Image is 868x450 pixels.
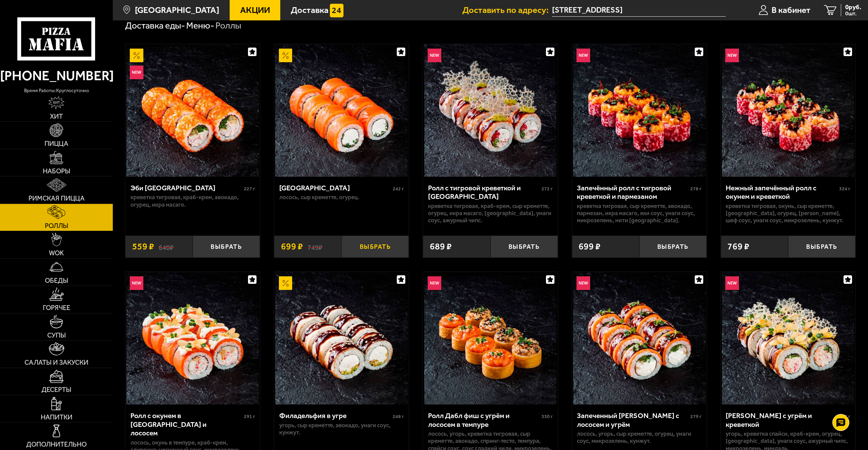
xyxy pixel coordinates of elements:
div: Роллы [215,20,241,32]
span: В кабинет [772,6,811,15]
img: Эби Калифорния [126,44,259,177]
button: Выбрать [341,236,409,258]
a: АкционныйФиладельфия [274,44,409,177]
img: Новинка [428,49,441,62]
span: 699 ₽ [579,242,601,251]
button: Выбрать [639,236,707,258]
span: 272 г [542,186,553,192]
p: лосось, Сыр креметте, огурец. [279,194,404,201]
span: 242 г [393,186,404,192]
a: НовинкаРолл с тигровой креветкой и Гуакамоле [423,44,557,177]
img: Филадельфия [275,44,408,177]
div: [PERSON_NAME] с угрём и креветкой [726,411,837,429]
span: 0 руб. [845,4,861,11]
span: Дополнительно [26,441,87,448]
button: Выбрать [193,236,260,258]
span: Салаты и закуски [24,359,88,366]
img: Акционный [279,276,293,290]
img: 15daf4d41897b9f0e9f617042186c801.svg [330,4,343,17]
span: 291 г [244,414,255,419]
div: Запечённый ролл с тигровой креветкой и пармезаном [577,184,689,201]
span: 324 г [839,186,850,192]
img: Акционный [279,49,293,62]
span: Напитки [41,414,72,421]
p: лосось, угорь, Сыр креметте, огурец, унаги соус, микрозелень, кунжут. [577,430,702,445]
span: Хит [50,113,63,120]
a: Доставка еды- [125,20,185,31]
img: Новинка [130,66,143,79]
s: 749 ₽ [307,242,322,251]
img: Новинка [130,276,143,290]
div: Ролл Дабл фиш с угрём и лососем в темпуре [428,411,540,429]
div: Ролл с тигровой креветкой и [GEOGRAPHIC_DATA] [428,184,540,201]
span: 248 г [393,414,404,419]
span: 699 ₽ [281,242,303,251]
span: 559 ₽ [132,242,154,251]
span: Наборы [43,168,70,175]
span: 279 г [690,414,702,419]
p: креветка тигровая, Сыр креметте, авокадо, пармезан, икра масаго, яки соус, унаги соус, микрозелен... [577,203,702,224]
div: Нежный запечённый ролл с окунем и креветкой [726,184,837,201]
span: Горячее [43,305,70,311]
span: Московское шоссе, 8 [552,4,726,17]
button: Выбрать [491,236,558,258]
p: креветка тигровая, краб-крем, Сыр креметте, огурец, икра масаго, [GEOGRAPHIC_DATA], унаги соус, а... [428,203,553,224]
a: НовинкаРолл с окунем в темпуре и лососем [125,272,260,404]
span: 0 шт. [845,11,861,16]
img: Нежный запечённый ролл с окунем и креветкой [722,44,854,177]
span: 278 г [690,186,702,192]
p: креветка тигровая, окунь, Сыр креметте, [GEOGRAPHIC_DATA], огурец, [PERSON_NAME], шеф соус, унаги... [726,203,850,224]
span: Доставить по адресу: [462,6,552,15]
button: Выбрать [788,236,855,258]
s: 640 ₽ [159,242,174,251]
a: АкционныйНовинкаЭби Калифорния [125,44,260,177]
span: Римская пицца [29,195,85,202]
a: Меню- [186,20,214,31]
img: Новинка [577,49,590,62]
img: Ролл Калипсо с угрём и креветкой [722,272,854,404]
p: угорь, Сыр креметте, авокадо, унаги соус, кунжут. [279,422,404,436]
span: Обеды [45,277,68,284]
div: Ролл с окунем в [GEOGRAPHIC_DATA] и лососем [130,411,242,437]
img: Запечённый ролл с тигровой креветкой и пармезаном [573,44,706,177]
div: Эби [GEOGRAPHIC_DATA] [130,184,242,192]
a: НовинкаРолл Дабл фиш с угрём и лососем в темпуре [423,272,557,404]
img: Ролл с тигровой креветкой и Гуакамоле [424,44,557,177]
span: Десерты [41,386,71,393]
img: Запеченный ролл Гурмэ с лососем и угрём [573,272,706,404]
span: Роллы [45,223,68,229]
span: Акции [240,6,270,15]
span: Доставка [291,6,329,15]
img: Ролл Дабл фиш с угрём и лососем в темпуре [424,272,557,404]
a: НовинкаЗапечённый ролл с тигровой креветкой и пармезаном [572,44,707,177]
span: WOK [49,250,64,257]
span: Пицца [45,140,68,147]
span: 330 г [542,414,553,419]
div: [GEOGRAPHIC_DATA] [279,184,391,192]
img: Новинка [577,276,590,290]
img: Новинка [725,49,739,62]
a: АкционныйФиладельфия в угре [274,272,409,404]
a: НовинкаРолл Калипсо с угрём и креветкой [721,272,855,404]
span: 227 г [244,186,255,192]
span: 689 ₽ [430,242,452,251]
span: 769 ₽ [727,242,749,251]
img: Ролл с окунем в темпуре и лососем [126,272,259,404]
div: Запеченный [PERSON_NAME] с лососем и угрём [577,411,689,429]
img: Новинка [428,276,441,290]
span: Супы [47,332,66,339]
input: Ваш адрес доставки [552,4,726,17]
p: креветка тигровая, краб-крем, авокадо, огурец, икра масаго. [130,194,255,208]
a: НовинкаЗапеченный ролл Гурмэ с лососем и угрём [572,272,707,404]
img: Филадельфия в угре [275,272,408,404]
img: Акционный [130,49,143,62]
div: Филадельфия в угре [279,411,391,420]
img: Новинка [725,276,739,290]
a: НовинкаНежный запечённый ролл с окунем и креветкой [721,44,855,177]
span: [GEOGRAPHIC_DATA] [135,6,219,15]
